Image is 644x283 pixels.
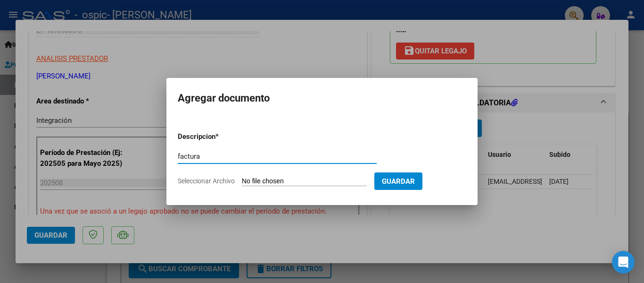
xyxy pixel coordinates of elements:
[382,177,415,186] span: Guardar
[178,89,466,107] h2: Agregar documento
[612,251,635,274] div: Open Intercom Messenger
[178,177,235,185] span: Seleccionar Archivo
[178,131,264,142] p: Descripcion
[374,172,422,190] button: Guardar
